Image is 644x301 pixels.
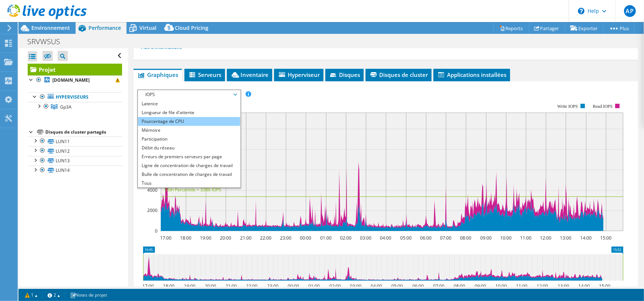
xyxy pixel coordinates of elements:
[340,235,352,241] text: 02:00
[52,77,90,83] b: [DOMAIN_NAME]
[175,24,208,31] span: Cloud Pricing
[28,137,122,146] a: LUN11
[540,235,551,241] text: 12:00
[300,235,311,241] text: 00:00
[147,207,157,213] text: 2000
[475,283,486,289] text: 09:00
[320,235,332,241] text: 01:00
[246,283,257,289] text: 22:00
[288,283,299,289] text: 00:00
[369,71,428,78] span: Disques de cluster
[494,22,529,34] a: Reports
[391,283,403,289] text: 05:00
[138,144,240,152] li: Débit du réseau
[578,283,590,289] text: 14:00
[557,104,578,109] text: Write IOPS
[603,22,635,34] a: Plus
[437,71,506,78] span: Applications installées
[529,22,565,34] a: Partager
[138,135,240,144] li: Participation
[329,71,360,78] span: Disques
[500,235,512,241] text: 10:00
[371,283,382,289] text: 04:00
[480,235,492,241] text: 09:00
[231,71,269,78] span: Inventaire
[28,156,122,166] a: LUN13
[267,283,278,289] text: 23:00
[28,64,122,75] a: Projet
[240,235,252,241] text: 21:00
[537,283,548,289] text: 12:00
[420,235,432,241] text: 06:00
[139,24,156,31] span: Virtual
[45,128,122,137] div: Disques de cluster partagés
[220,235,231,241] text: 20:00
[460,235,471,241] text: 08:00
[89,24,121,31] span: Performance
[184,283,195,289] text: 19:00
[160,235,172,241] text: 17:00
[142,90,236,99] span: IOPS
[28,102,122,111] a: Gp3A
[180,235,191,241] text: 18:00
[28,92,122,102] a: Hyperviseurs
[65,290,112,300] a: Notes de projet
[495,283,507,289] text: 10:00
[520,235,532,241] text: 11:00
[624,5,636,17] span: AP
[24,38,72,46] h1: SRVWSUS
[360,235,371,241] text: 03:00
[138,152,240,161] li: Erreurs de premiers serveurs par page
[200,235,211,241] text: 19:00
[28,75,122,85] a: [DOMAIN_NAME]
[599,283,610,289] text: 15:00
[137,71,178,78] span: Graphiques
[308,283,320,289] text: 01:00
[516,283,527,289] text: 11:00
[20,290,43,300] a: 1
[558,283,569,289] text: 13:00
[329,283,341,289] text: 02:00
[560,235,571,241] text: 13:00
[138,117,240,126] li: Pourcentage de CPU
[440,235,451,241] text: 07:00
[138,170,240,179] li: Bulle de concentration de charges de travail
[155,228,157,234] text: 0
[454,283,465,289] text: 08:00
[400,235,412,241] text: 05:00
[165,187,221,193] text: 95th Percentile = 3386 IOPS
[600,235,612,241] text: 15:00
[225,283,237,289] text: 21:00
[31,24,70,31] span: Environnement
[380,235,391,241] text: 04:00
[28,146,122,156] a: LUN12
[138,99,240,108] li: Latence
[28,166,122,175] a: LUN14
[138,179,240,188] li: Tous
[147,187,157,193] text: 4000
[565,22,603,34] a: Exporter
[60,104,72,110] span: Gp3A
[138,126,240,135] li: Mémoire
[280,235,291,241] text: 23:00
[141,44,187,50] a: Plus d'informations
[350,283,361,289] text: 03:00
[188,71,221,78] span: Serveurs
[142,283,154,289] text: 17:00
[205,283,216,289] text: 20:00
[42,290,65,300] a: 2
[260,235,271,241] text: 22:00
[412,283,424,289] text: 06:00
[163,283,174,289] text: 18:00
[593,104,613,109] text: Read IOPS
[138,108,240,117] li: Longueur de file d'attente
[278,71,320,78] span: Hyperviseur
[580,235,592,241] text: 14:00
[138,161,240,170] li: Ligne de concentration de charges de travail
[578,8,585,14] svg: \n
[433,283,444,289] text: 07:00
